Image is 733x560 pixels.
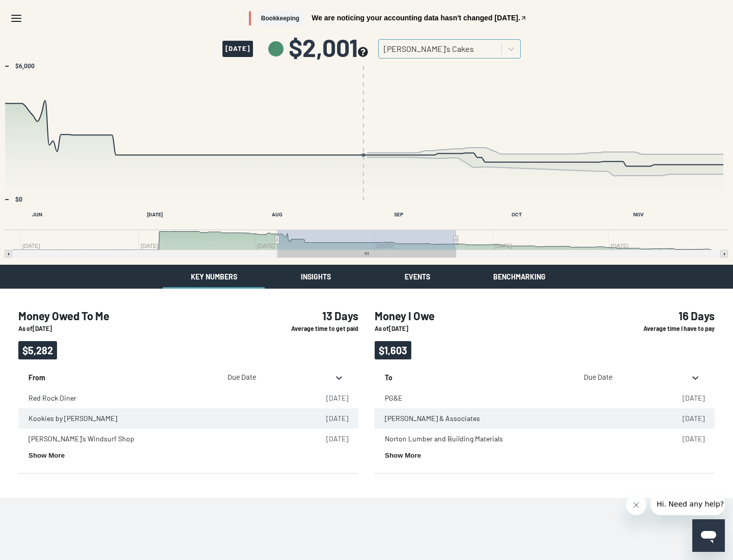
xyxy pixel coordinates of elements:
[692,519,725,552] iframe: Button to launch messaging window
[147,212,163,217] text: [DATE]
[358,47,368,59] button: see more about your cashflow projection
[658,408,715,429] td: [DATE]
[580,373,685,383] div: Due Date
[626,495,646,515] iframe: Close message
[18,388,301,408] td: Red Rock Diner
[15,63,35,70] text: $6,000
[366,265,468,289] button: Events
[385,452,421,459] button: Show More
[18,341,57,359] span: $5,282
[375,408,658,429] td: [PERSON_NAME] & Associates
[658,429,715,449] td: [DATE]
[18,324,231,333] p: As of [DATE]
[163,265,265,289] button: Key Numbers
[468,265,570,289] button: Benchmarking
[247,309,358,322] h4: 13 Days
[223,373,329,383] div: Due Date
[604,309,715,322] h4: 16 Days
[32,212,42,217] text: JUN
[10,12,22,24] svg: Menu
[312,14,520,21] span: We are noticing your accounting data hasn't changed [DATE].
[249,11,527,26] button: BookkeepingWe are noticing your accounting data hasn't changed [DATE].
[301,408,358,429] td: [DATE]
[265,265,366,289] button: Insights
[375,309,587,322] h4: Money I Owe
[375,324,587,333] p: As of [DATE]
[18,309,231,322] h4: Money Owed To Me
[222,41,253,57] span: [DATE]
[394,212,404,217] text: SEP
[247,324,358,333] p: Average time to get paid
[385,368,569,383] p: To
[29,452,65,459] button: Show More
[257,11,303,26] span: Bookkeeping
[651,493,725,515] iframe: Message from company
[375,429,658,449] td: Norton Lumber and Building Materials
[272,212,283,217] text: AUG
[18,429,301,449] td: [PERSON_NAME]'s Windsurf Shop
[29,368,212,383] p: From
[15,196,22,203] text: $0
[301,388,358,408] td: [DATE]
[289,35,368,60] span: $2,001
[512,212,522,217] text: OCT
[633,212,644,217] text: NOV
[301,429,358,449] td: [DATE]
[658,388,715,408] td: [DATE]
[604,324,715,333] p: Average time I have to pay
[375,341,411,359] span: $1,603
[375,388,658,408] td: PG&E
[18,408,301,429] td: Kookies by [PERSON_NAME]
